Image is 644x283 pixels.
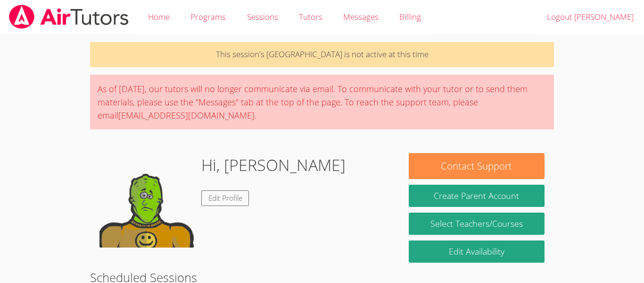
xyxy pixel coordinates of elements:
[8,5,130,29] img: airtutors_banner-c4298cdbf04f3fff15de1276eac7730deb9818008684d7c2e4769d2f7ddbe033.png
[409,213,545,235] a: Select Teachers/Courses
[99,153,194,248] img: default.png
[409,153,545,179] button: Contact Support
[201,190,249,206] a: Edit Profile
[409,240,545,263] a: Edit Availability
[90,75,554,129] div: As of [DATE], our tutors will no longer communicate via email. To communicate with your tutor or ...
[343,11,379,22] span: Messages
[90,42,554,67] p: This session's [GEOGRAPHIC_DATA] is not active at this time
[409,185,545,207] button: Create Parent Account
[201,153,346,177] h1: Hi, [PERSON_NAME]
